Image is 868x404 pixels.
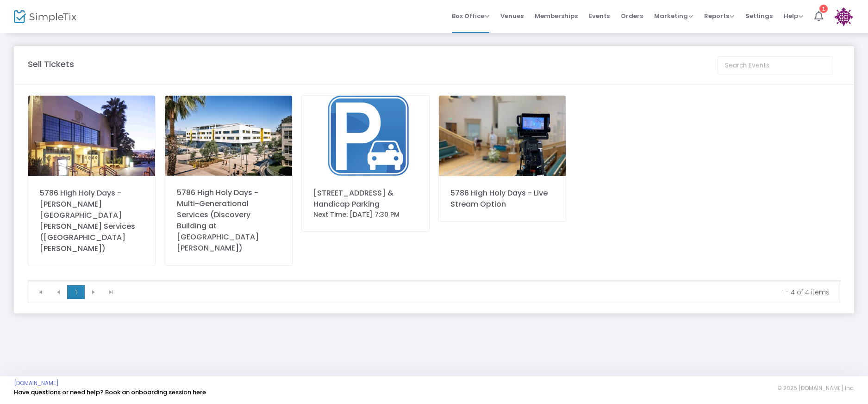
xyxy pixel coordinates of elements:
img: 638576269594860971638261109720977930637953388428885090KILivestreamHHDImage.jpg [439,96,566,176]
div: 1 [819,5,828,13]
input: Search Events [718,56,833,74]
span: Settings [745,4,773,28]
div: [STREET_ADDRESS] & Handicap Parking [313,188,417,210]
a: Have questions or need help? Book an onboarding session here [14,388,206,397]
m-panel-title: Sell Tickets [28,58,74,70]
div: Data table [28,281,840,281]
span: Reports [704,12,734,20]
span: Box Office [452,12,489,20]
a: [DOMAIN_NAME] [14,380,59,387]
div: 5786 High Holy Days - [PERSON_NAME][GEOGRAPHIC_DATA][PERSON_NAME] Services ([GEOGRAPHIC_DATA][PER... [40,188,144,254]
span: © 2025 [DOMAIN_NAME] Inc. [777,385,854,392]
span: Venues [500,4,524,28]
img: 638910584985590434638576272352431980HHDParkingImage.png [302,96,429,176]
img: 638576232061168971638242796451800326637953335197422082BarnumHallDuskOutside.jpeg [28,96,155,176]
img: SaMoHighDiscoveryBuilding.jpg [165,96,292,176]
span: Page 1 [67,285,85,299]
span: Marketing [654,12,693,20]
span: Orders [621,4,643,28]
div: 5786 High Holy Days - Live Stream Option [450,188,554,210]
span: Help [784,12,803,20]
div: Next Time: [DATE] 7:30 PM [313,210,417,220]
span: Events [589,4,610,28]
span: Memberships [535,4,578,28]
kendo-pager-info: 1 - 4 of 4 items [126,288,830,297]
div: 5786 High Holy Days - Multi-Generational Services (Discovery Building at [GEOGRAPHIC_DATA][PERSON... [177,187,281,254]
